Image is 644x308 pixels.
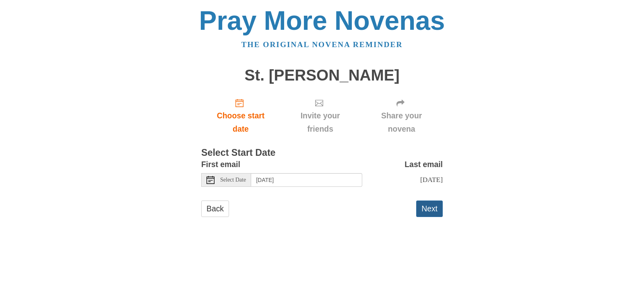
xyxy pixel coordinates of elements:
h3: Select Start Date [201,148,443,158]
label: Last email [405,158,443,171]
span: Invite your friends [288,109,352,136]
a: Choose start date [201,92,280,140]
div: Click "Next" to confirm your start date first. [280,92,360,140]
span: [DATE] [420,176,443,184]
a: The original novena reminder [242,40,403,49]
label: First email [201,158,240,171]
span: Share your novena [368,109,435,136]
a: Pray More Novenas [199,6,445,35]
button: Next [416,201,443,217]
a: Back [201,201,229,217]
h1: St. [PERSON_NAME] [201,67,443,84]
div: Click "Next" to confirm your start date first. [360,92,443,140]
span: Choose start date [209,109,272,136]
span: Select Date [220,177,246,183]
